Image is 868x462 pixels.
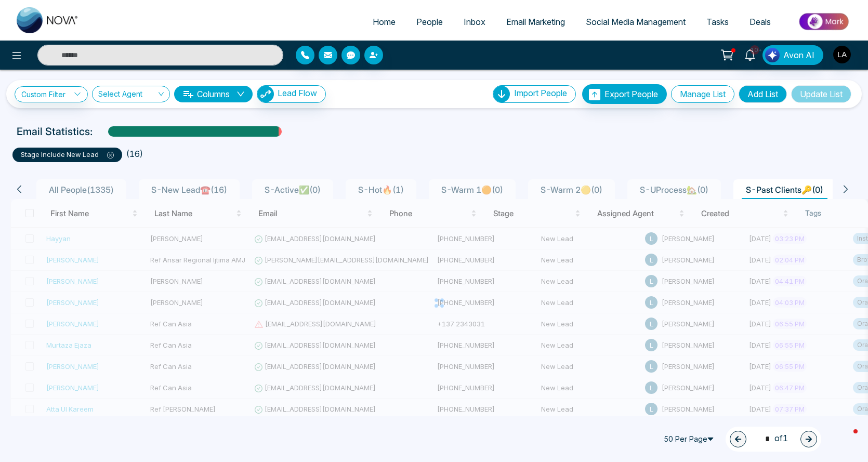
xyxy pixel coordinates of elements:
span: Email Marketing [506,17,565,27]
a: Tasks [696,12,739,32]
span: Tasks [706,17,729,27]
a: Lead FlowLead Flow [253,85,326,103]
span: of 1 [759,432,788,446]
span: 50 Per Page [659,431,721,447]
a: 10+ [738,45,762,63]
button: Update List [791,85,851,103]
span: Import People [514,88,567,98]
span: Avon AI [783,49,814,61]
img: User Avatar [833,46,851,63]
a: Deals [739,12,781,32]
a: Custom Filter [15,86,88,102]
span: S-Hot🔥 ( 1 ) [354,184,408,195]
span: All People ( 1335 ) [45,184,118,195]
button: Add List [739,85,787,103]
span: S-Warm 2🟡 ( 0 ) [536,184,607,195]
p: stage include New Lead [21,150,114,160]
a: Email Marketing [496,12,575,32]
button: Manage List [671,85,734,103]
span: S-UProcess🏡 ( 0 ) [636,184,713,195]
span: Export People [604,89,658,99]
iframe: Intercom live chat [833,427,858,452]
span: People [416,17,443,27]
a: Home [362,12,406,32]
button: Columnsdown [174,86,253,102]
img: Market-place.gif [786,10,862,33]
span: Social Media Management [586,17,686,27]
img: Lead Flow [257,86,274,102]
span: Deals [749,17,771,27]
span: S-Past Clients🔑 ( 0 ) [742,184,827,195]
p: Email Statistics: [17,124,93,139]
span: 10+ [750,45,759,55]
span: Lead Flow [278,88,317,98]
span: down [236,90,245,98]
img: Nova CRM Logo [17,7,79,33]
span: S-Warm 1🟠 ( 0 ) [437,184,507,195]
li: ( 16 ) [126,148,143,160]
a: People [406,12,453,32]
span: S-New Lead☎️ ( 16 ) [147,184,231,195]
a: Social Media Management [575,12,696,32]
span: Home [373,17,396,27]
a: Inbox [453,12,496,32]
img: Lead Flow [765,48,780,62]
span: S-Active✅ ( 0 ) [260,184,325,195]
span: Inbox [464,17,485,27]
button: Lead Flow [257,85,326,103]
button: Avon AI [762,45,823,65]
button: Export People [582,84,667,104]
